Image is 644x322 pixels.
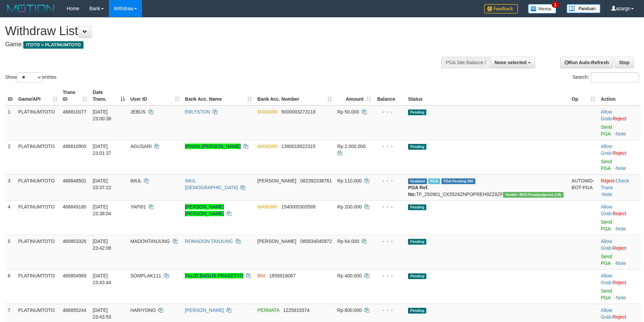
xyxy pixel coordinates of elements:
[63,239,87,244] span: 468853326
[93,239,111,251] span: [DATE] 23:42:08
[23,41,84,49] span: ITOTO > PLATINUMTOTO
[93,307,111,320] span: [DATE] 23:43:59
[601,307,613,320] span: ·
[185,239,233,244] a: ROMADON TANJUNG
[601,273,613,285] span: ·
[93,144,111,156] span: [DATE] 23:01:37
[377,177,403,184] div: - - -
[5,140,16,174] td: 2
[613,150,626,156] a: Reject
[374,86,406,105] th: Balance
[613,116,626,121] a: Reject
[16,200,60,235] td: PLATINUMTOTO
[601,254,612,266] a: Send PGA
[16,140,60,174] td: PLATINUMTOTO
[255,86,334,105] th: Bank Acc. Number: activate to sort column ascending
[408,178,427,184] span: Grabbed
[613,314,626,320] a: Reject
[185,204,224,216] a: [PERSON_NAME] [PERSON_NAME]
[130,109,146,115] span: JEBUS
[408,185,428,197] b: PGA Ref. No:
[405,86,569,105] th: Status
[616,295,626,300] a: Note
[63,109,87,115] span: 468810077
[269,273,295,278] span: Copy 1856916067 to clipboard
[63,144,87,149] span: 468810900
[601,288,612,300] a: Send PGA
[573,72,639,82] label: Search:
[257,273,265,278] span: BNI
[335,86,374,105] th: Amount: activate to sort column ascending
[281,144,315,149] span: Copy 1380018922315 to clipboard
[601,109,612,121] a: Allow Grab
[16,174,60,200] td: PLATINUMTOTO
[490,57,535,68] button: None selected
[16,105,60,140] td: PLATINUMTOTO
[130,204,146,209] span: YAPI01
[601,204,612,216] a: Allow Grab
[130,307,156,313] span: HARIYONO
[337,239,359,244] span: Rp 64.000
[17,72,42,82] select: Showentries
[601,144,612,156] a: Allow Grab
[528,4,556,14] img: Button%20Memo.svg
[601,219,612,231] a: Send PGA
[337,273,362,278] span: Rp 400.000
[63,178,87,183] span: 468848501
[337,178,362,183] span: Rp 110.000
[601,178,614,183] a: Reject
[613,245,626,251] a: Reject
[16,86,60,105] th: Game/API: activate to sort column ascending
[601,239,612,251] a: Allow Grab
[598,105,641,140] td: ·
[442,178,475,184] span: PGA Pending
[130,178,142,183] span: IMUL
[300,178,332,183] span: Copy 082392338761 to clipboard
[257,204,277,209] span: MANDIRI
[63,307,87,313] span: 468855244
[257,178,296,183] span: [PERSON_NAME]
[405,174,569,200] td: TF_250901_CK5526ZNPOPREH9ZZ8ZF
[5,105,16,140] td: 1
[300,239,332,244] span: Copy 085834045972 to clipboard
[5,174,16,200] td: 3
[408,273,426,279] span: Pending
[16,269,60,304] td: PLATINUMTOTO
[257,109,277,115] span: MANDIRI
[185,178,238,190] a: IMUL [DEMOGRAPHIC_DATA]
[598,235,641,269] td: ·
[442,57,490,68] div: PGA Site Balance /
[601,273,612,285] a: Allow Grab
[5,3,56,14] img: MOTION_logo.png
[257,144,277,149] span: MANDIRI
[602,192,612,197] a: Note
[128,86,182,105] th: User ID: activate to sort column ascending
[337,204,362,209] span: Rp 200.000
[591,72,639,82] input: Search:
[377,108,403,115] div: - - -
[598,86,641,105] th: Action
[63,273,87,278] span: 468854969
[408,144,426,150] span: Pending
[552,2,559,8] span: 1
[569,86,598,105] th: Op: activate to sort column ascending
[185,307,224,313] a: [PERSON_NAME]
[283,307,310,313] span: Copy 1225819374 to clipboard
[377,203,403,210] div: - - -
[93,273,111,285] span: [DATE] 23:43:44
[337,144,366,149] span: Rp 2.000.000
[598,174,641,200] td: · ·
[567,4,600,13] img: panduan.png
[337,307,362,313] span: Rp 800.000
[428,178,440,184] span: Marked by azaksrplatinum
[60,86,90,105] th: Trans ID: activate to sort column ascending
[63,204,87,209] span: 468849180
[185,273,243,278] a: FAUZI BAGUS PRASETYO
[185,109,210,115] a: ERLYSTON
[337,109,359,115] span: Rp 50.000
[408,109,426,115] span: Pending
[5,200,16,235] td: 4
[5,269,16,304] td: 6
[484,4,518,14] img: Feedback.jpg
[5,86,16,105] th: ID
